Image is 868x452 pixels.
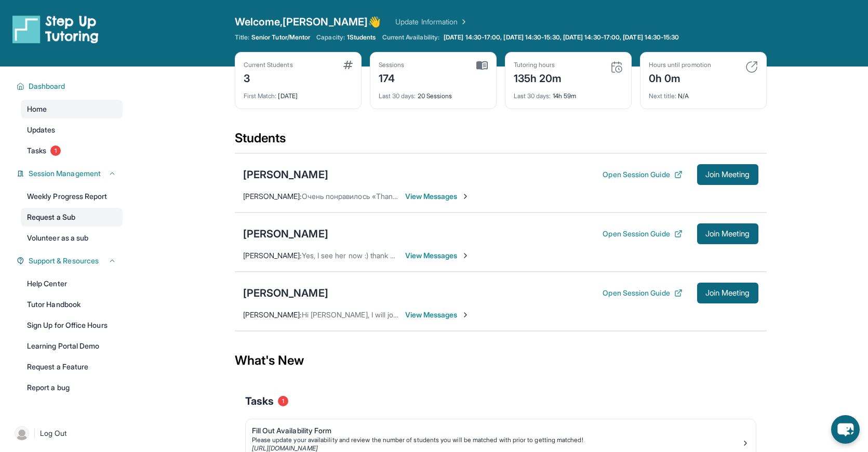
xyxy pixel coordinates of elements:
[243,251,302,260] span: [PERSON_NAME] :
[235,338,767,383] div: What's New
[745,61,758,73] img: card
[24,81,116,91] button: Dashboard
[395,17,468,27] a: Update Information
[603,169,682,180] button: Open Session Guide
[444,33,679,42] span: [DATE] 14:30-17:00, [DATE] 14:30-15:30, [DATE] 14:30-17:00, [DATE] 14:30-15:30
[252,426,741,436] div: Fill Out Availability Form
[379,92,416,100] span: Last 30 days :
[705,231,750,237] span: Join Meeting
[21,100,123,118] a: Home
[302,310,601,319] span: Hi [PERSON_NAME], I will join the session at 4:40 pm, I'm going to be a little late, apologies
[12,15,99,44] img: logo
[442,33,681,42] a: [DATE] 14:30-17:00, [DATE] 14:30-15:30, [DATE] 14:30-17:00, [DATE] 14:30-15:30
[21,316,123,335] a: Sign Up for Office Hours
[251,33,310,42] span: Senior Tutor/Mentor
[302,251,403,260] span: Yes, I see her now :) thank you
[705,171,750,178] span: Join Meeting
[21,295,123,314] a: Tutor Handbook
[458,17,468,27] img: Chevron Right
[244,86,353,100] div: [DATE]
[476,61,488,70] img: card
[243,227,328,241] div: [PERSON_NAME]
[24,256,116,266] button: Support & Resources
[831,415,860,444] button: chat-button
[21,141,123,160] a: Tasks1
[379,86,488,100] div: 20 Sessions
[29,256,99,266] span: Support & Resources
[244,61,293,69] div: Current Students
[405,191,470,202] span: View Messages
[302,192,426,201] span: Очень понравилось «Thank you 😊»
[252,444,318,452] a: [URL][DOMAIN_NAME]
[514,92,551,100] span: Last 30 days :
[316,33,345,42] span: Capacity:
[243,167,328,182] div: [PERSON_NAME]
[244,92,277,100] span: First Match :
[40,428,67,438] span: Log Out
[343,61,353,69] img: card
[252,436,741,444] div: Please update your availability and review the number of students you will be matched with prior ...
[461,311,470,319] img: Chevron-Right
[21,208,123,227] a: Request a Sub
[243,310,302,319] span: [PERSON_NAME] :
[21,337,123,355] a: Learning Portal Demo
[697,164,758,185] button: Join Meeting
[697,223,758,244] button: Join Meeting
[514,61,562,69] div: Tutoring hours
[50,145,61,156] span: 1
[461,251,470,260] img: Chevron-Right
[235,15,381,29] span: Welcome, [PERSON_NAME] 👋
[21,229,123,247] a: Volunteer as a sub
[603,229,682,239] button: Open Session Guide
[29,81,65,91] span: Dashboard
[649,69,711,86] div: 0h 0m
[379,69,405,86] div: 174
[235,33,249,42] span: Title:
[649,86,758,100] div: N/A
[33,427,36,440] span: |
[29,168,101,179] span: Session Management
[21,378,123,397] a: Report a bug
[649,61,711,69] div: Hours until promotion
[21,121,123,139] a: Updates
[243,286,328,300] div: [PERSON_NAME]
[379,61,405,69] div: Sessions
[514,69,562,86] div: 135h 20m
[21,357,123,376] a: Request a Feature
[610,61,623,73] img: card
[27,125,56,135] span: Updates
[21,274,123,293] a: Help Center
[405,250,470,261] span: View Messages
[603,288,682,298] button: Open Session Guide
[245,394,274,408] span: Tasks
[697,283,758,303] button: Join Meeting
[235,130,767,153] div: Students
[244,69,293,86] div: 3
[382,33,439,42] span: Current Availability:
[347,33,376,42] span: 1 Students
[21,187,123,206] a: Weekly Progress Report
[514,86,623,100] div: 14h 59m
[405,310,470,320] span: View Messages
[24,168,116,179] button: Session Management
[27,145,46,156] span: Tasks
[243,192,302,201] span: [PERSON_NAME] :
[27,104,47,114] span: Home
[10,422,123,445] a: |Log Out
[15,426,29,441] img: user-img
[461,192,470,201] img: Chevron-Right
[705,290,750,296] span: Join Meeting
[649,92,677,100] span: Next title :
[278,396,288,406] span: 1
